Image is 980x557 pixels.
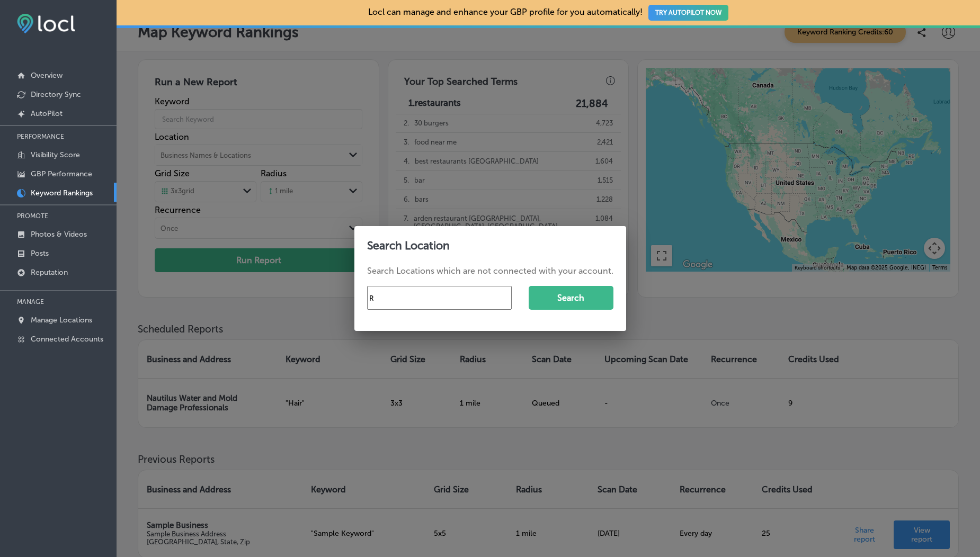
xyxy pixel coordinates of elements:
[31,90,81,99] p: Directory Sync
[31,230,87,239] p: Photos & Videos
[31,268,68,277] p: Reputation
[367,239,450,252] p: Search Location
[529,286,613,310] button: Search
[648,5,728,21] button: TRY AUTOPILOT NOW
[31,109,63,118] p: AutoPilot
[31,71,63,80] p: Overview
[31,188,93,197] p: Keyword Rankings
[31,249,49,258] p: Posts
[17,14,75,33] img: fda3e92497d09a02dc62c9cd864e3231.png
[367,265,613,277] p: Search Locations which are not connected with your account.
[31,335,103,344] p: Connected Accounts
[31,169,92,178] p: GBP Performance
[31,150,80,159] p: Visibility Score
[367,286,512,310] input: Business Name or Address
[31,316,92,325] p: Manage Locations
